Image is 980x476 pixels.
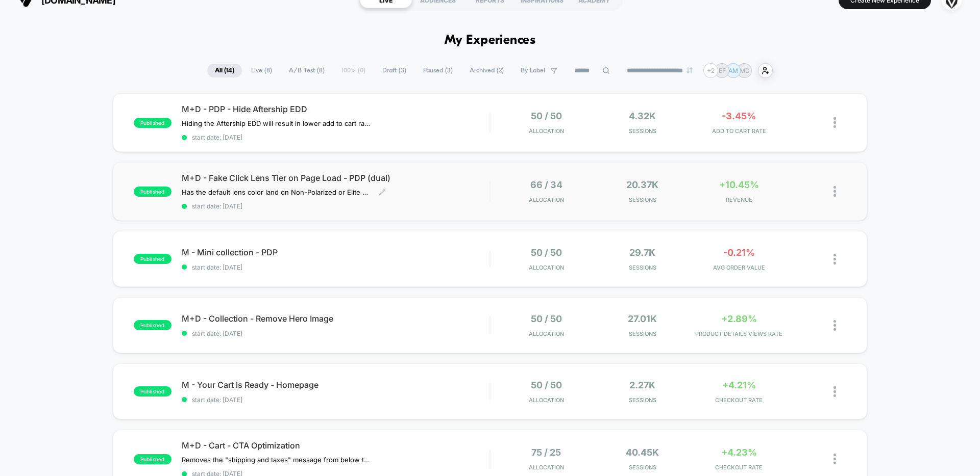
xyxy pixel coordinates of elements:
[529,464,564,471] span: Allocation
[521,67,545,74] span: By Label
[207,64,242,77] span: All ( 14 )
[626,447,659,458] span: 40.45k
[719,67,726,74] p: EF
[693,330,785,337] span: PRODUCT DETAILS VIEWS RATE
[597,127,689,135] span: Sessions
[629,111,656,121] span: 4.32k
[182,313,489,324] span: M+D - Collection - Remove Hero Image
[531,313,562,324] span: 50 / 50
[531,247,562,258] span: 50 / 50
[134,320,171,330] span: published
[529,330,564,337] span: Allocation
[415,64,460,77] span: Paused ( 3 )
[834,386,836,397] img: close
[722,380,756,390] span: +4.21%
[723,247,755,258] span: -0.21%
[182,440,489,451] span: M+D - Cart - CTA Optimization
[529,264,564,271] span: Allocation
[182,380,489,390] span: M - Your Cart is Ready - Homepage
[834,254,836,265] img: close
[628,313,657,324] span: 27.01k
[629,380,655,390] span: 2.27k
[445,33,536,48] h1: My Experiences
[687,67,693,73] img: end
[243,64,280,77] span: Live ( 8 )
[182,119,371,127] span: Hiding the Aftership EDD will result in lower add to cart rate and conversion rate
[531,380,562,390] span: 50 / 50
[375,64,414,77] span: Draft ( 3 )
[134,386,171,396] span: published
[597,196,689,203] span: Sessions
[134,118,171,128] span: published
[182,247,489,257] span: M - Mini collection - PDP
[703,63,718,78] div: + 2
[529,196,564,203] span: Allocation
[134,254,171,264] span: published
[182,202,489,210] span: start date: [DATE]
[531,111,562,121] span: 50 / 50
[740,67,750,74] p: MD
[530,179,562,190] span: 66 / 34
[529,396,564,404] span: Allocation
[693,264,785,271] span: AVG ORDER VALUE
[719,179,759,190] span: +10.45%
[834,117,836,128] img: close
[597,264,689,271] span: Sessions
[597,330,689,337] span: Sessions
[134,454,171,464] span: published
[531,447,561,458] span: 75 / 25
[728,67,738,74] p: AM
[721,313,757,324] span: +2.89%
[182,396,489,404] span: start date: [DATE]
[597,464,689,471] span: Sessions
[834,186,836,197] img: close
[182,173,489,183] span: M+D - Fake Click Lens Tier on Page Load - PDP (dual)
[693,464,785,471] span: CHECKOUT RATE
[597,396,689,404] span: Sessions
[462,64,511,77] span: Archived ( 2 )
[721,447,757,458] span: +4.23%
[722,111,756,121] span: -3.45%
[626,179,658,190] span: 20.37k
[693,127,785,135] span: ADD TO CART RATE
[629,247,655,258] span: 29.7k
[182,104,489,114] span: M+D - PDP - Hide Aftership EDD
[182,134,489,141] span: start date: [DATE]
[529,127,564,135] span: Allocation
[134,187,171,197] span: published
[182,330,489,337] span: start date: [DATE]
[693,396,785,404] span: CHECKOUT RATE
[182,188,371,196] span: Has the default lens color land on Non-Polarized or Elite Polarized to see if that performs bette...
[182,263,489,271] span: start date: [DATE]
[281,64,332,77] span: A/B Test ( 8 )
[834,454,836,464] img: close
[693,196,785,203] span: REVENUE
[834,320,836,331] img: close
[182,456,371,464] span: Removes the "shipping and taxes" message from below the CTA and replaces it with message about re...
